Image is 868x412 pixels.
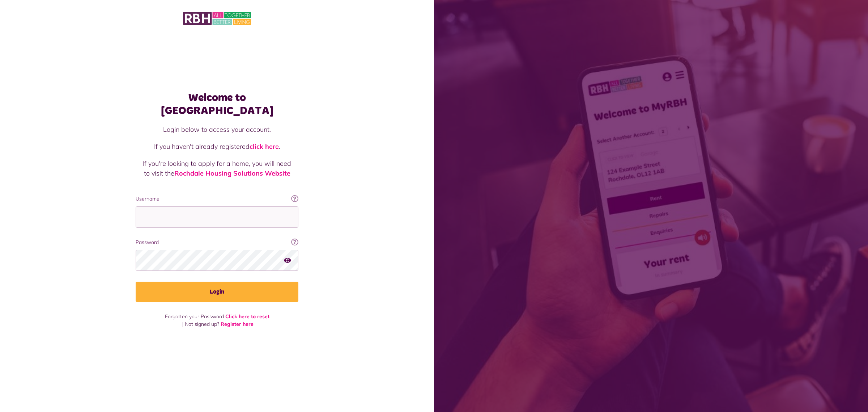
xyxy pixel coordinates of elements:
[185,321,219,327] span: Not signed up?
[143,125,291,134] p: Login below to access your account.
[250,142,279,151] a: click here
[136,91,298,117] h1: Welcome to [GEOGRAPHIC_DATA]
[143,142,291,151] p: If you haven't already registered .
[136,239,298,246] label: Password
[221,321,254,327] a: Register here
[136,282,298,302] button: Login
[165,313,224,320] span: Forgotten your Password
[183,11,251,26] img: MyRBH
[174,169,290,177] a: Rochdale Housing Solutions Website
[225,313,269,320] a: Click here to reset
[136,195,298,203] label: Username
[143,159,291,178] p: If you're looking to apply for a home, you will need to visit the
